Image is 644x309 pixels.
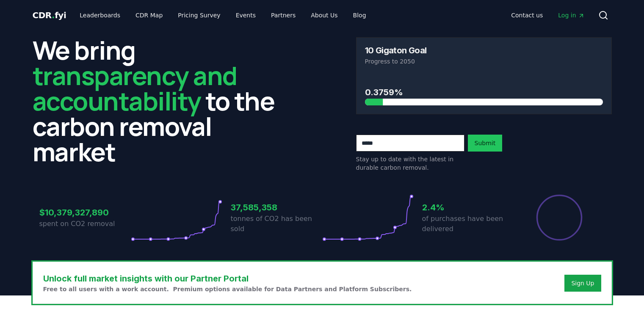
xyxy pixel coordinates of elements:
[365,86,603,99] h3: 0.3759%
[171,8,227,23] a: Pricing Survey
[33,9,66,21] a: CDR.fyi
[536,194,583,241] div: Percentage of sales delivered
[33,37,288,164] h2: We bring to the carbon removal market
[39,219,131,229] p: spent on CO2 removal
[73,8,373,23] nav: Main
[468,135,503,152] button: Submit
[264,8,302,23] a: Partners
[571,279,594,287] a: Sign Up
[43,272,412,285] h3: Unlock full market insights with our Partner Portal
[52,10,55,20] span: .
[422,201,514,214] h3: 2.4%
[365,46,427,55] h3: 10 Gigaton Goal
[504,8,550,23] a: Contact us
[73,8,127,23] a: Leaderboards
[558,11,584,19] span: Log in
[551,8,591,23] a: Log in
[504,8,591,23] nav: Main
[129,8,169,23] a: CDR Map
[33,58,237,118] span: transparency and accountability
[33,10,66,20] span: CDR fyi
[422,214,514,234] p: of purchases have been delivered
[304,8,344,23] a: About Us
[564,275,601,292] button: Sign Up
[229,8,263,23] a: Events
[39,206,131,219] h3: $10,379,327,890
[346,8,373,23] a: Blog
[356,155,464,172] p: Stay up to date with the latest in durable carbon removal.
[231,201,322,214] h3: 37,585,358
[365,57,603,66] p: Progress to 2050
[231,214,322,234] p: tonnes of CO2 has been sold
[43,285,412,293] p: Free to all users with a work account. Premium options available for Data Partners and Platform S...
